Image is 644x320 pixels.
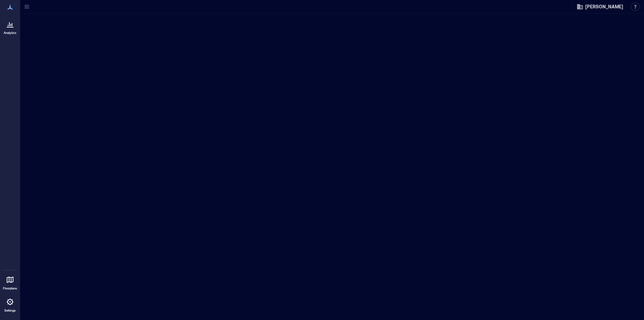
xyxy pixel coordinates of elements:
button: [PERSON_NAME] [575,1,625,12]
a: Floorplans [1,272,19,292]
span: [PERSON_NAME] [585,3,623,10]
p: Analytics [4,31,16,35]
a: Analytics [2,16,18,37]
p: Floorplans [3,286,17,290]
a: Settings [2,294,18,315]
p: Settings [4,309,16,313]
